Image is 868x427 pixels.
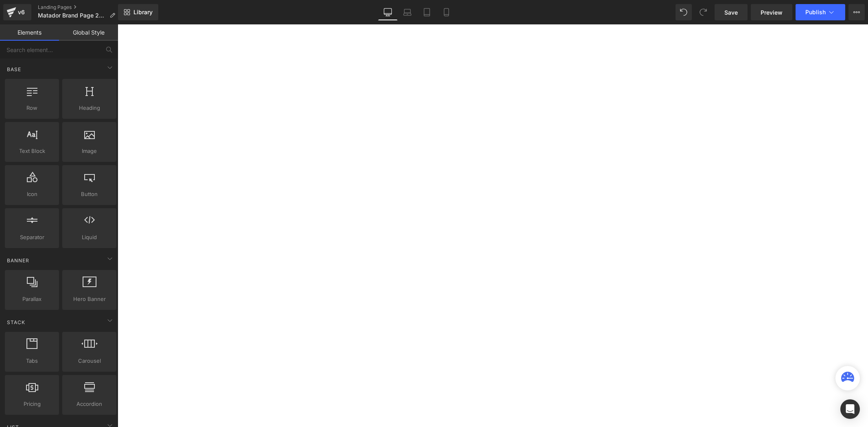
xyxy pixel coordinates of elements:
[840,399,860,419] div: Open Intercom Messenger
[3,4,31,20] a: v6
[7,104,57,112] span: Row
[133,9,153,16] span: Library
[65,357,114,365] span: Carousel
[65,400,114,408] span: Accordion
[676,4,692,20] button: Undo
[59,24,118,41] a: Global Style
[7,233,57,242] span: Separator
[805,9,826,15] span: Publish
[7,357,57,365] span: Tabs
[16,7,26,17] div: v6
[65,190,114,198] span: Button
[65,233,114,242] span: Liquid
[796,4,845,20] button: Publish
[6,257,30,264] span: Banner
[6,318,26,326] span: Stack
[848,4,865,20] button: More
[437,4,456,20] a: Mobile
[417,4,437,20] a: Tablet
[761,8,783,17] span: Preview
[7,147,57,155] span: Text Block
[7,295,57,303] span: Parallax
[751,4,792,20] a: Preview
[38,12,106,19] span: Matador Brand Page 2025
[38,4,122,11] a: Landing Pages
[65,104,114,112] span: Heading
[65,295,114,303] span: Hero Banner
[695,4,711,20] button: Redo
[7,400,57,408] span: Pricing
[7,190,57,198] span: Icon
[65,147,114,155] span: Image
[6,65,22,73] span: Base
[398,4,417,20] a: Laptop
[724,8,738,17] span: Save
[118,4,158,20] a: New Library
[378,4,398,20] a: Desktop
